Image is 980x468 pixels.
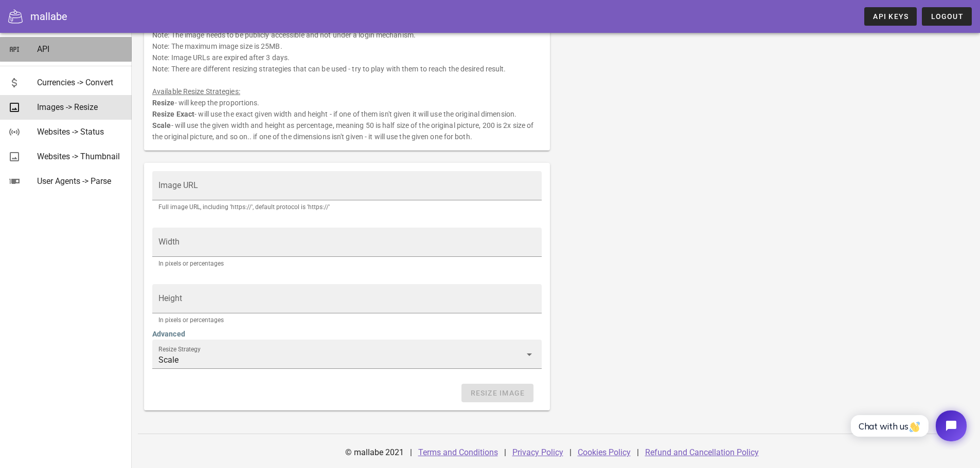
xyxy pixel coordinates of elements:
[637,440,639,465] div: |
[37,127,123,137] div: Websites -> Status
[152,99,175,107] b: Resize
[339,440,410,465] div: © mallabe 2021
[930,12,964,21] span: Logout
[152,121,171,129] b: Scale
[37,152,123,161] div: Websites -> Thumbnail
[152,328,542,340] h4: Advanced
[30,9,67,24] div: mallabe
[37,44,123,54] div: API
[152,110,194,118] b: Resize Exact
[645,447,759,457] a: Refund and Cancellation Policy
[410,440,412,465] div: |
[158,346,201,353] label: Resize Strategy
[504,440,506,465] div: |
[158,317,536,323] div: In pixels or percentages
[152,87,240,96] u: Available Resize Strategies:
[578,447,631,457] a: Cookies Policy
[512,447,563,457] a: Privacy Policy
[922,7,972,26] button: Logout
[158,260,536,267] div: In pixels or percentages
[37,176,123,186] div: User Agents -> Parse
[158,204,536,210] div: Full image URL, including 'https://', default protocol is 'https://'
[37,102,123,112] div: Images -> Resize
[418,447,498,457] a: Terms and Conditions
[872,12,908,21] span: API Keys
[37,78,123,87] div: Currencies -> Convert
[569,440,572,465] div: |
[864,7,917,26] a: API Keys
[840,402,975,450] iframe: Tidio Chat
